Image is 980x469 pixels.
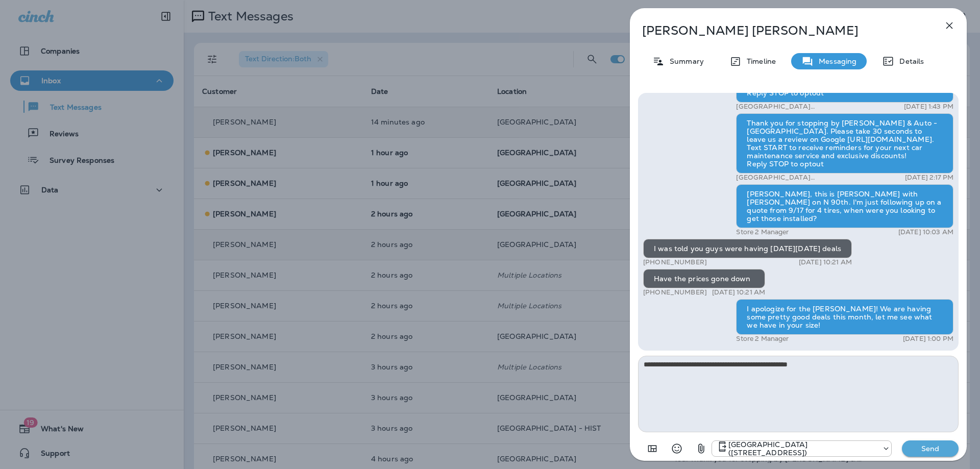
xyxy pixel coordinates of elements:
[642,438,663,459] button: Add in a premade template
[902,440,959,457] button: Send
[736,113,953,174] div: Thank you for stopping by [PERSON_NAME] & Auto - [GEOGRAPHIC_DATA]. Please take 30 seconds to lea...
[736,335,789,343] p: Store 2 Manager
[736,299,953,335] div: I apologize for the [PERSON_NAME]! We are having some pretty good deals this month, let me see wh...
[903,335,953,343] p: [DATE] 1:00 PM
[736,174,866,182] p: [GEOGRAPHIC_DATA] ([STREET_ADDRESS])
[736,103,866,111] p: [GEOGRAPHIC_DATA] ([STREET_ADDRESS])
[665,57,704,65] p: Summary
[736,228,789,236] p: Store 2 Manager
[904,103,953,111] p: [DATE] 1:43 PM
[728,440,877,457] p: [GEOGRAPHIC_DATA] ([STREET_ADDRESS])
[894,57,924,65] p: Details
[642,23,921,38] p: [PERSON_NAME] [PERSON_NAME]
[643,288,707,297] p: [PHONE_NUMBER]
[736,184,953,228] div: [PERSON_NAME], this is [PERSON_NAME] with [PERSON_NAME] on N 90th. I'm just following up on a quo...
[909,444,952,453] p: Send
[898,228,953,236] p: [DATE] 10:03 AM
[814,57,856,65] p: Messaging
[712,288,765,297] p: [DATE] 10:21 AM
[643,269,765,288] div: Have the prices gone down
[712,440,891,457] div: +1 (402) 571-1201
[799,258,852,266] p: [DATE] 10:21 AM
[643,239,852,258] div: I was told you guys were having [DATE][DATE] deals
[742,57,776,65] p: Timeline
[905,174,953,182] p: [DATE] 2:17 PM
[643,258,707,266] p: [PHONE_NUMBER]
[667,438,687,459] button: Select an emoji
